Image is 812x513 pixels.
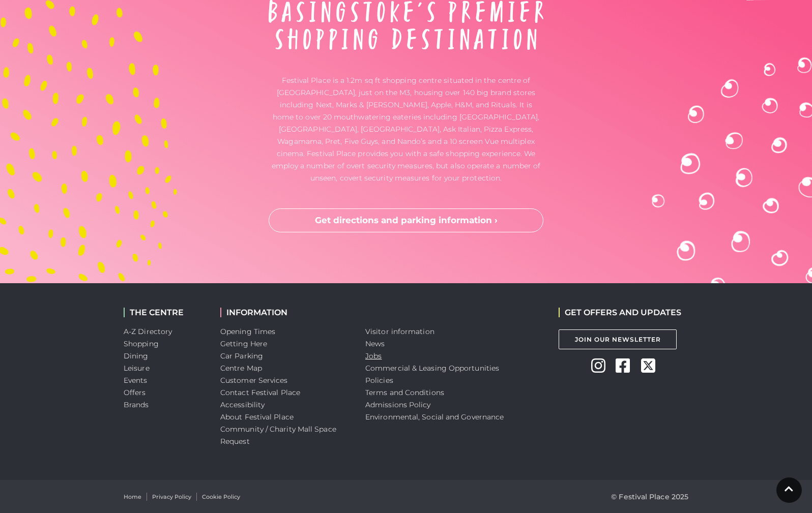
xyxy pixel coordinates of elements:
[124,327,172,336] a: A-Z Directory
[269,208,543,233] a: Get directions and parking information ›
[220,351,263,360] a: Car Parking
[365,364,499,373] a: Commercial & Leasing Opportunities
[559,308,681,317] h2: GET OFFERS AND UPDATES
[124,376,148,385] a: Events
[220,364,262,373] a: Centre Map
[365,327,434,336] a: Visitor information
[365,400,431,409] a: Admissions Policy
[611,491,688,503] p: © Festival Place 2025
[152,493,191,501] a: Privacy Policy
[124,400,149,409] a: Brands
[124,388,146,397] a: Offers
[365,351,382,360] a: Jobs
[269,74,543,184] p: Festival Place is a 1.2m sq ft shopping centre situated in the centre of [GEOGRAPHIC_DATA], just ...
[365,412,504,421] a: Environmental, Social and Governance
[220,339,267,348] a: Getting Here
[220,388,300,397] a: Contact Festival Place
[124,339,159,348] a: Shopping
[365,339,385,348] a: News
[220,412,294,421] a: About Festival Place
[220,376,288,385] a: Customer Services
[124,493,141,501] a: Home
[559,329,677,349] a: Join Our Newsletter
[124,308,205,317] h2: THE CENTRE
[124,351,149,360] a: Dining
[220,425,336,446] a: Community / Charity Mall Space Request
[220,308,350,317] h2: INFORMATION
[365,376,393,385] a: Policies
[365,388,444,397] a: Terms and Conditions
[220,327,275,336] a: Opening Times
[220,400,265,409] a: Accessibility
[124,364,150,373] a: Leisure
[202,493,240,501] a: Cookie Policy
